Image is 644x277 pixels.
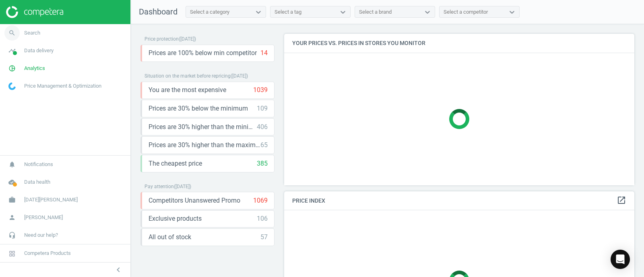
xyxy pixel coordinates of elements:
img: wGWNvw8QSZomAAAAABJRU5ErkJggg== [8,82,16,90]
i: chevron_left [114,265,123,275]
div: 1069 [253,196,268,205]
a: open_in_new [617,195,626,206]
span: All out of stock [149,233,191,242]
h4: Price Index [284,191,634,210]
span: ( [DATE] ) [174,184,191,189]
div: 109 [257,104,268,113]
i: cloud_done [4,174,20,190]
span: Prices are 30% higher than the maximal [149,141,260,150]
span: Search [24,29,40,37]
span: Prices are 100% below min competitor [149,49,257,57]
span: Prices are 30% below the minimum [149,104,248,113]
span: Data health [24,179,50,186]
span: Data delivery [24,47,54,54]
span: Price protection [144,36,179,42]
span: Analytics [24,65,45,72]
i: pie_chart_outlined [4,61,20,76]
div: Select a category [190,8,229,16]
i: work [4,192,20,207]
span: Need our help? [24,232,58,239]
span: [DATE][PERSON_NAME] [24,196,78,203]
i: headset_mic [4,228,20,243]
span: You are the most expensive [149,86,226,94]
div: Select a competitor [444,8,488,16]
h4: Your prices vs. prices in stores you monitor [284,34,634,53]
span: Dashboard [139,7,178,16]
div: 14 [260,49,268,57]
span: ( [DATE] ) [231,73,248,79]
div: 106 [257,214,268,223]
span: ( [DATE] ) [179,36,196,42]
img: ajHJNr6hYgQAAAAASUVORK5CYII= [6,6,63,18]
div: Select a brand [359,8,392,16]
span: [PERSON_NAME] [24,214,63,221]
i: timeline [4,43,20,58]
span: Situation on the market before repricing [144,73,231,79]
div: Open Intercom Messenger [611,250,630,269]
div: 57 [260,233,268,242]
span: The cheapest price [149,159,202,168]
div: 65 [260,141,268,150]
i: open_in_new [617,195,626,205]
div: 1039 [253,86,268,94]
span: Prices are 30% higher than the minimum [149,123,257,131]
div: 385 [257,159,268,168]
span: Competera Products [24,250,71,257]
i: notifications [4,157,20,172]
span: Exclusive products [149,214,202,223]
div: 406 [257,123,268,131]
i: search [4,25,20,41]
div: Select a tag [275,8,301,16]
button: chevron_left [108,265,128,275]
span: Competitors Unanswered Promo [149,196,240,205]
span: Pay attention [144,184,174,189]
span: Price Management & Optimization [24,82,101,90]
i: person [4,210,20,225]
span: Notifications [24,161,53,168]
